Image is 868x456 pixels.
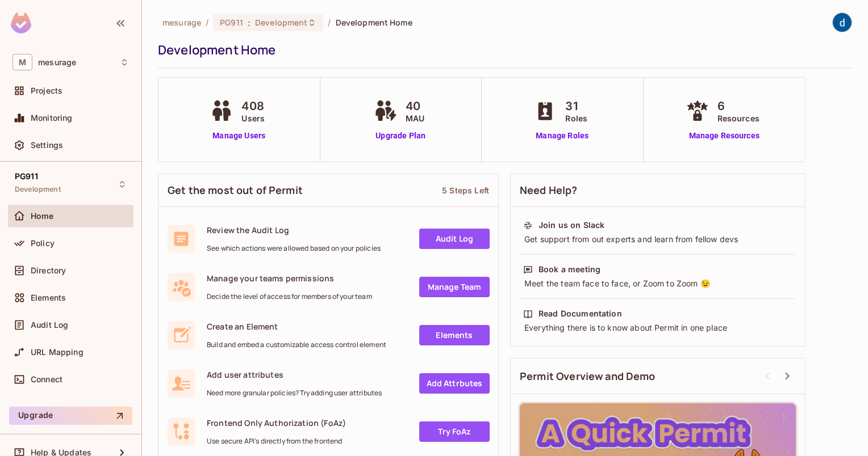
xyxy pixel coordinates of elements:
span: : [247,18,251,27]
button: Upgrade [9,407,132,425]
div: 5 Steps Left [442,185,489,196]
span: Use secure API's directly from the frontend [207,437,346,446]
span: Manage your teams permissions [207,273,372,284]
span: Elements [31,293,66,302]
img: dev 911gcl [833,13,852,32]
span: Review the Audit Log [207,225,381,235]
span: Connect [31,375,62,384]
span: Policy [31,239,55,248]
span: the active workspace [162,17,201,28]
span: PG911 [220,17,243,28]
span: Resources [717,112,759,124]
span: Settings [31,141,63,150]
span: 408 [241,98,265,115]
span: Development Home [336,17,412,28]
span: Build and embed a customizable access control element [207,340,386,349]
div: Meet the team face to face, or Zoom to Zoom 😉 [523,278,792,289]
span: Projects [31,86,62,95]
div: Book a meeting [539,264,600,275]
a: Try FoAz [419,421,490,442]
span: Development [255,17,307,28]
span: Development [15,185,61,194]
span: Directory [31,266,66,275]
span: MAU [406,112,424,124]
div: Read Documentation [539,308,622,319]
img: SReyMgAAAABJRU5ErkJggg== [11,12,31,33]
span: Users [241,112,265,124]
a: Manage Roles [531,130,593,142]
span: URL Mapping [31,348,84,357]
a: Audit Log [419,229,490,249]
span: 6 [717,98,759,115]
a: Manage Resources [683,130,765,142]
span: PG911 [15,172,38,181]
span: Need Help? [520,183,578,197]
a: Add Attrbutes [419,373,490,394]
span: 31 [565,98,587,115]
span: Roles [565,112,587,124]
span: Monitoring [31,113,73,123]
a: Manage Team [419,277,490,297]
span: Audit Log [31,320,68,330]
span: Get the most out of Permit [168,183,303,197]
span: Workspace: mesurage [38,58,76,67]
a: Manage Users [207,130,270,142]
div: Development Home [158,41,846,58]
div: Join us on Slack [539,219,604,231]
a: Elements [419,325,490,345]
span: Decide the level of access for members of your team [207,292,372,301]
span: M [12,54,32,70]
li: / [328,17,331,28]
span: Need more granular policies? Try adding user attributes [207,389,382,398]
span: Permit Overview and Demo [520,369,656,383]
a: Upgrade Plan [372,130,430,142]
span: Home [31,212,54,221]
li: / [206,17,208,28]
span: Frontend Only Authorization (FoAz) [207,417,346,428]
span: 40 [406,98,424,115]
span: Add user attributes [207,369,382,380]
span: Create an Element [207,321,386,332]
span: See which actions were allowed based on your policies [207,244,381,253]
div: Get support from out experts and learn from fellow devs [523,234,792,245]
div: Everything there is to know about Permit in one place [523,322,792,333]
